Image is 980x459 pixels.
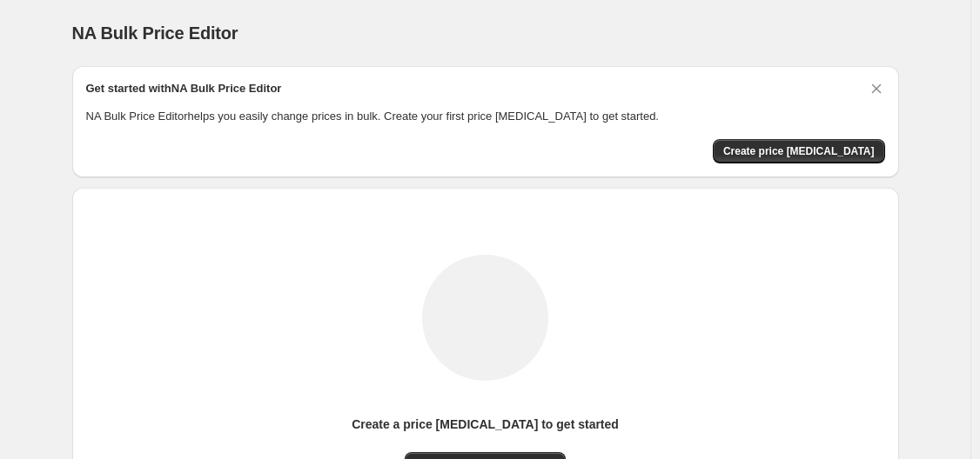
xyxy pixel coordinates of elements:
button: Create price change job [713,139,885,163]
button: Dismiss card [868,80,885,97]
h2: Get started with NA Bulk Price Editor [86,80,282,97]
span: Create price [MEDICAL_DATA] [723,144,875,158]
p: Create a price [MEDICAL_DATA] to get started [352,416,619,433]
p: NA Bulk Price Editor helps you easily change prices in bulk. Create your first price [MEDICAL_DAT... [86,108,885,125]
span: NA Bulk Price Editor [72,23,238,43]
